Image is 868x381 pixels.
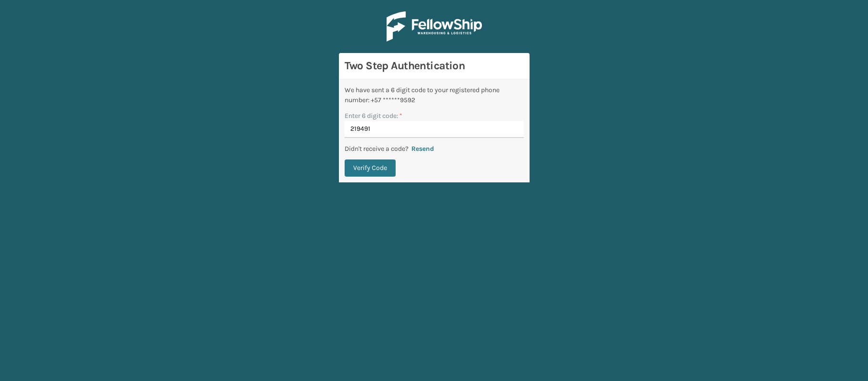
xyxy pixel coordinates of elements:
[345,111,402,121] label: Enter 6 digit code:
[345,159,396,177] button: Verify Code
[345,85,524,105] div: We have sent a 6 digit code to your registered phone number: +57 ******9592
[345,59,524,73] h3: Two Step Authentication
[408,145,437,153] button: Resend
[387,11,482,42] img: Logo
[345,144,408,154] p: Didn't receive a code?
